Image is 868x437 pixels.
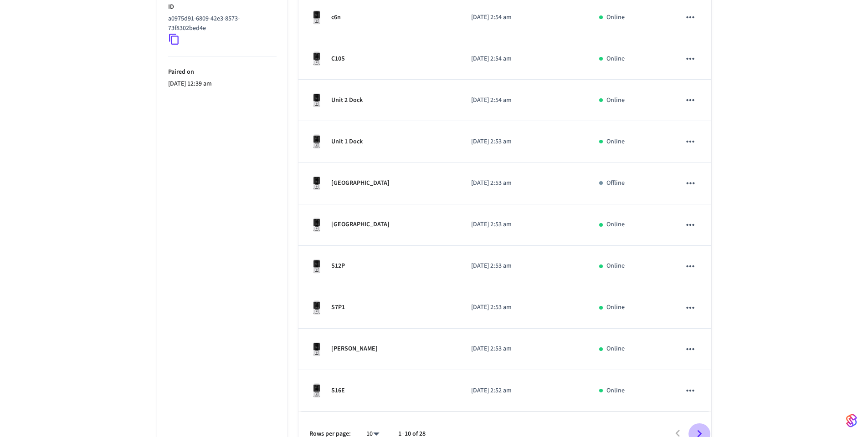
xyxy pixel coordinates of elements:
p: S16E [331,386,345,396]
p: [PERSON_NAME] [331,344,378,354]
p: [DATE] 2:53 am [471,303,577,312]
p: [DATE] 2:53 am [471,261,577,271]
p: Offline [606,178,625,188]
p: Unit 2 Dock [331,96,363,105]
p: [DATE] 2:54 am [471,13,577,22]
p: [DATE] 2:52 am [471,386,577,396]
p: [DATE] 2:53 am [471,178,577,188]
img: Kwikset Halo Touchscreen Wifi Enabled Smart Lock, Polished Chrome, Front [309,259,324,274]
img: Kwikset Halo Touchscreen Wifi Enabled Smart Lock, Polished Chrome, Front [309,300,324,315]
p: [DATE] 2:53 am [471,220,577,229]
p: [DATE] 2:53 am [471,344,577,354]
p: Online [606,220,625,229]
p: Online [606,54,625,64]
img: Kwikset Halo Touchscreen Wifi Enabled Smart Lock, Polished Chrome, Front [309,176,324,190]
p: Online [606,96,625,105]
img: Kwikset Halo Touchscreen Wifi Enabled Smart Lock, Polished Chrome, Front [309,134,324,149]
p: S7P1 [331,303,345,312]
p: C10S [331,54,345,64]
img: Kwikset Halo Touchscreen Wifi Enabled Smart Lock, Polished Chrome, Front [309,342,324,356]
img: SeamLogoGradient.69752ec5.svg [846,413,857,428]
p: c6n [331,13,341,22]
p: Online [606,137,625,147]
img: Kwikset Halo Touchscreen Wifi Enabled Smart Lock, Polished Chrome, Front [309,93,324,107]
p: Online [606,261,625,271]
p: S12P [331,261,345,271]
img: Kwikset Halo Touchscreen Wifi Enabled Smart Lock, Polished Chrome, Front [309,218,324,232]
p: [GEOGRAPHIC_DATA] [331,220,390,229]
img: Kwikset Halo Touchscreen Wifi Enabled Smart Lock, Polished Chrome, Front [309,10,324,25]
img: Kwikset Halo Touchscreen Wifi Enabled Smart Lock, Polished Chrome, Front [309,383,324,398]
p: a0975d91-6809-42e3-8573-73f8302bed4e [168,14,273,33]
p: Online [606,344,625,354]
p: [DATE] 2:53 am [471,137,577,147]
img: Kwikset Halo Touchscreen Wifi Enabled Smart Lock, Polished Chrome, Front [309,51,324,66]
p: Online [606,303,625,312]
p: [GEOGRAPHIC_DATA] [331,178,390,188]
p: Paired on [168,67,277,77]
p: Unit 1 Dock [331,137,363,147]
p: [DATE] 2:54 am [471,54,577,64]
p: Online [606,386,625,396]
p: [DATE] 12:39 am [168,79,277,89]
p: ID [168,2,277,12]
p: Online [606,13,625,22]
p: [DATE] 2:54 am [471,96,577,105]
